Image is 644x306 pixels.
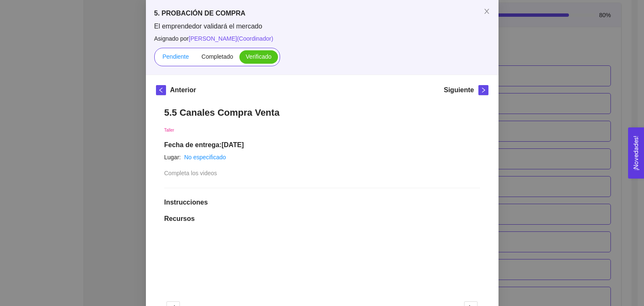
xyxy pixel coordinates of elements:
span: close [483,8,490,15]
h5: 5. PROBACIÓN DE COMPRA [154,8,490,18]
span: El emprendedor validará el mercado [154,22,490,31]
span: right [479,87,488,93]
span: left [156,87,166,93]
span: [PERSON_NAME] ( Coordinador ) [189,35,273,42]
button: Open Feedback Widget [628,127,644,179]
span: Taller [164,128,174,132]
span: Asignado por [154,34,490,43]
span: Verificado [246,53,271,60]
h5: Anterior [170,85,196,95]
article: Lugar: [164,153,181,162]
h5: Siguiente [444,85,474,95]
a: No especificado [184,154,226,161]
h1: 5.5 Canales Compra Venta [164,107,480,118]
button: left [156,85,166,95]
button: right [478,85,488,95]
h1: Fecha de entrega: [DATE] [164,141,480,149]
span: Pendiente [162,53,189,60]
span: Completado [202,53,234,60]
h1: Instrucciones [164,198,480,207]
span: Completa los videos [164,170,217,176]
h1: Recursos [164,215,480,223]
